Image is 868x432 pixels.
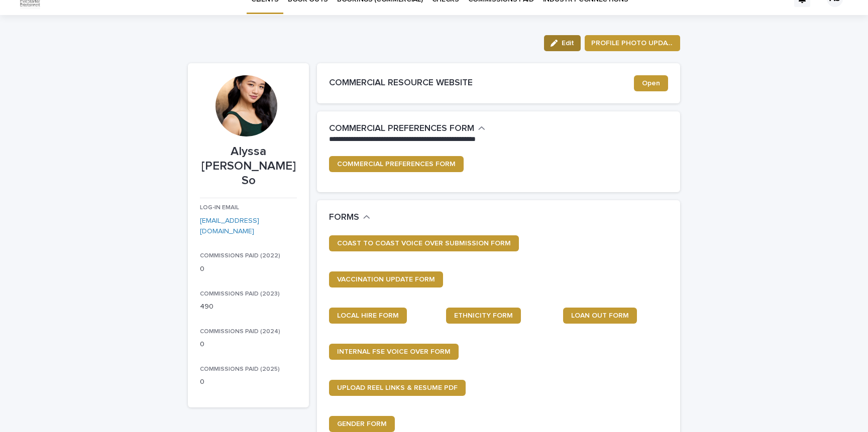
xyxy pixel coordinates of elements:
span: COMMERCIAL PREFERENCES FORM [337,161,456,168]
a: VACCINATION UPDATE FORM [329,271,443,287]
button: PROFILE PHOTO UPDATE [585,35,680,51]
p: 0 [200,377,297,387]
span: PROFILE PHOTO UPDATE [591,38,674,48]
span: Open [642,80,660,87]
span: COMMISSIONS PAID (2022) [200,253,280,259]
span: LOG-IN EMAIL [200,205,239,211]
p: 0 [200,339,297,350]
p: 490 [200,302,297,312]
span: COAST TO COAST VOICE OVER SUBMISSION FORM [337,240,511,247]
span: INTERNAL FSE VOICE OVER FORM [337,348,451,355]
p: Alyssa [PERSON_NAME] So [200,145,297,188]
span: Edit [562,40,574,47]
p: 0 [200,264,297,274]
span: COMMISSIONS PAID (2023) [200,291,280,297]
a: UPLOAD REEL LINKS & RESUME PDF [329,380,466,396]
h2: FORMS [329,212,359,223]
a: Open [634,75,668,91]
a: INTERNAL FSE VOICE OVER FORM [329,344,459,360]
a: COMMERCIAL PREFERENCES FORM [329,156,464,172]
a: LOCAL HIRE FORM [329,308,407,324]
span: COMMISSIONS PAID (2025) [200,366,280,372]
a: COAST TO COAST VOICE OVER SUBMISSION FORM [329,235,519,251]
span: LOAN OUT FORM [571,312,629,319]
a: ETHNICITY FORM [446,308,521,324]
span: GENDER FORM [337,420,387,427]
h2: COMMERCIAL RESOURCE WEBSITE [329,78,634,89]
button: Edit [544,35,581,51]
span: VACCINATION UPDATE FORM [337,276,435,283]
span: LOCAL HIRE FORM [337,312,399,319]
button: FORMS [329,212,370,223]
span: UPLOAD REEL LINKS & RESUME PDF [337,384,458,391]
span: ETHNICITY FORM [454,312,513,319]
a: LOAN OUT FORM [563,308,637,324]
span: COMMISSIONS PAID (2024) [200,329,280,335]
h2: COMMERCIAL PREFERENCES FORM [329,123,474,134]
button: COMMERCIAL PREFERENCES FORM [329,123,485,134]
a: [EMAIL_ADDRESS][DOMAIN_NAME] [200,217,259,235]
a: GENDER FORM [329,416,395,432]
